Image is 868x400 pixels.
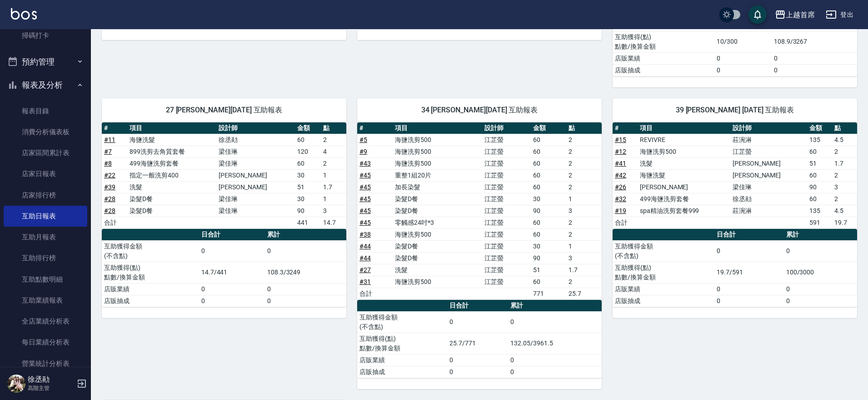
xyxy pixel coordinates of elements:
a: #43 [359,160,371,167]
a: 互助業績報表 [4,290,87,311]
td: 染髮D餐 [393,193,482,205]
span: 34 [PERSON_NAME][DATE] 互助報表 [368,106,591,115]
td: 108.9/3267 [772,31,857,52]
th: 累計 [508,300,601,312]
a: 報表目錄 [4,101,87,122]
a: 掃碼打卡 [4,25,87,46]
td: 0 [772,52,857,64]
td: 徐丞勛 [730,193,807,205]
td: 洗髮 [127,181,216,193]
td: 135 [807,205,832,217]
td: 60 [531,217,566,228]
td: 0 [447,354,508,366]
td: 60 [295,157,320,169]
td: 899洗剪去角質套餐 [127,146,216,157]
th: # [613,122,638,134]
a: 店家日報表 [4,163,87,184]
td: 店販抽成 [613,295,714,307]
a: #45 [359,219,371,226]
td: 2 [832,193,857,205]
td: 0 [772,64,857,76]
td: 30 [295,169,320,181]
td: 梁佳琳 [730,181,807,193]
td: 2 [566,134,602,146]
td: 30 [531,240,566,252]
td: 互助獲得金額 (不含點) [613,240,714,262]
td: 江芷螢 [482,134,531,146]
td: [PERSON_NAME] [638,181,730,193]
td: 重整1組20片 [393,169,482,181]
td: 染髮D餐 [393,240,482,252]
td: 0 [784,283,857,295]
td: 江芷螢 [482,169,531,181]
td: 4.5 [832,134,857,146]
a: #19 [615,207,626,214]
td: 19.7/591 [714,262,783,283]
td: [PERSON_NAME] [216,169,295,181]
td: 合計 [613,217,638,228]
a: #28 [104,195,115,203]
td: 莊涴淋 [730,205,807,217]
a: #31 [359,278,371,285]
td: 0 [784,240,857,262]
td: 25.7 [566,288,602,299]
td: 江芷螢 [482,240,531,252]
a: #5 [359,136,367,143]
td: 店販業績 [613,283,714,295]
td: 店販抽成 [357,366,447,378]
a: 消費分析儀表板 [4,122,87,142]
table: a dense table [613,229,857,307]
td: 0 [265,240,346,262]
a: 互助排行榜 [4,248,87,268]
td: 771 [531,288,566,299]
td: 3 [566,252,602,264]
td: 江芷螢 [482,157,531,169]
td: 指定一般洗剪400 [127,169,216,181]
table: a dense table [102,229,346,307]
td: 14.7 [321,217,346,228]
td: 19.7 [832,217,857,228]
td: 51 [807,157,832,169]
td: [PERSON_NAME] [730,157,807,169]
th: # [102,122,127,134]
button: 預約管理 [4,50,87,74]
a: 店家排行榜 [4,185,87,206]
td: 0 [714,240,783,262]
td: 60 [531,228,566,240]
td: 2 [321,157,346,169]
td: 0 [447,366,508,378]
td: 60 [531,276,566,288]
td: 3 [566,205,602,217]
td: 互助獲得金額 (不含點) [357,311,447,333]
td: 互助獲得(點) 點數/換算金額 [613,262,714,283]
td: 2 [832,146,857,157]
a: 互助點數明細 [4,269,87,290]
td: 90 [295,205,320,217]
td: 100/3000 [784,262,857,283]
td: 江芷螢 [482,264,531,276]
td: 互助獲得(點) 點數/換算金額 [102,262,199,283]
td: REVIVRE [638,134,730,146]
td: 海鹽洗剪500 [393,146,482,157]
td: 90 [531,252,566,264]
td: 莊涴淋 [730,134,807,146]
td: 2 [566,276,602,288]
td: spa精油洗剪套餐999 [638,205,730,217]
td: 2 [321,134,346,146]
td: 0 [714,295,783,307]
td: 加長染髮 [393,181,482,193]
a: #38 [359,231,371,238]
td: 0 [265,283,346,295]
td: 0 [199,295,265,307]
td: 1 [566,193,602,205]
td: 江芷螢 [482,217,531,228]
a: #45 [359,183,371,191]
th: 點 [566,122,602,134]
td: 30 [295,193,320,205]
button: 報表及分析 [4,73,87,97]
td: 4 [321,146,346,157]
td: 2 [566,228,602,240]
table: a dense table [357,300,602,378]
a: #26 [615,183,626,191]
a: 互助月報表 [4,227,87,248]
